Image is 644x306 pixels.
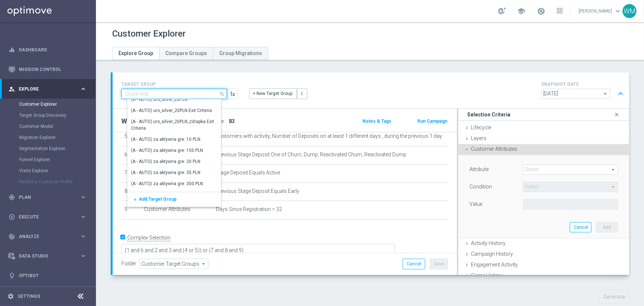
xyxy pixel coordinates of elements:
[127,234,171,241] label: Complex Selection
[127,145,225,156] div: Press SPACE to select this row.
[469,166,489,172] lable: Attribute
[118,50,153,56] span: Explore Group
[8,47,15,53] i: equalizer
[19,132,95,143] div: Migration Explorer
[19,121,95,132] div: Customer Model
[121,89,227,99] input: Quick find
[615,87,626,101] button: expand_less
[430,259,448,269] button: Save
[8,233,15,240] i: track_changes
[8,86,15,92] i: person_search
[127,156,225,167] div: Press SPACE to select this row.
[8,234,87,239] button: track_changes Analyze keyboard_arrow_right
[19,154,95,165] div: Funnel Explorer
[19,254,80,258] span: Data Studio
[469,201,482,207] label: Value
[19,135,77,140] a: Migration Explorer
[300,91,305,96] i: more_vert
[541,82,626,87] h4: SNAPSHOT DATE
[165,50,207,56] span: Compare Groups
[19,215,80,219] span: Execute
[19,146,77,152] a: Segmentation Explorer
[8,40,87,59] div: Dashboard
[517,7,525,15] span: school
[121,201,141,220] td: 9
[8,194,80,201] div: Plan
[19,234,80,239] span: Analyze
[131,107,212,114] div: (A - AUTO) uro_silver_20PLN Exit Criteria
[80,252,87,259] i: keyboard_arrow_right
[19,112,77,118] a: Target Group Discovery
[417,117,448,125] button: Run Campaign
[8,214,87,220] button: play_circle_outline Execute keyboard_arrow_right
[471,262,518,268] span: Engagement Activity
[19,101,77,107] a: Customer Explorer
[141,201,213,220] td: Customer Attributes
[80,194,87,201] i: keyboard_arrow_right
[127,192,138,207] button: add Add Target Group
[8,273,87,279] button: lightbulb Optibot
[131,158,200,165] div: (A - AUTO) za aktywna gre: 20 PLN
[19,110,95,121] div: Target Group Discovery
[467,111,510,118] h3: Selection Criteria
[8,233,80,240] div: Analyze
[613,110,620,120] i: close
[596,222,618,232] button: Add
[216,170,280,176] span: Stage Deposit Equals Active
[216,206,282,212] span: Days Since Registration = 32
[216,188,299,194] span: Previous Stage Deposit Equals Early
[471,135,486,141] span: Layers
[471,146,517,152] span: Customer Attributes
[19,168,77,174] a: Visits Explorer
[127,167,225,178] div: Press SPACE to select this row.
[80,233,87,240] i: keyboard_arrow_right
[578,6,623,17] a: [PERSON_NAME]keyboard_arrow_down
[8,86,80,92] div: Explore
[8,194,15,201] i: gps_fixed
[220,89,226,98] i: search
[127,116,225,134] div: Press SPACE to select this row.
[127,178,225,190] div: Press SPACE to select this row.
[121,80,620,101] div: TARGET GROUP search + New Target Group more_vert SNAPSHOT DATE arrow_drop_down expand_less
[8,194,87,200] button: gps_fixed Plan keyboard_arrow_right
[249,88,297,99] button: + New Target Group
[8,86,87,92] button: person_search Explore keyboard_arrow_right
[131,169,200,176] div: (A - AUTO) za aktywna gre: 35 PLN
[471,240,506,246] span: Activity History
[403,259,425,269] button: Cancel
[623,4,637,18] div: WM
[127,190,225,201] div: Press SPACE to select this row.
[8,67,87,72] div: Mission Control
[19,143,95,154] div: Segmentation Explorer
[131,136,200,143] div: (A - AUTO) za aktywna gre: 10 PLN
[80,85,87,92] i: keyboard_arrow_right
[8,214,15,220] i: play_circle_outline
[19,87,80,91] span: Explore
[216,133,442,139] span: Customers with activity, Number of Deposits on at least 1 different days , during the previous 1 day
[8,47,87,53] button: equalizer Dashboard
[229,118,235,124] span: 83
[471,125,491,130] span: Lifecycle
[112,47,268,60] ul: Tabs
[19,123,77,129] a: Customer Model
[80,213,87,220] i: keyboard_arrow_right
[127,105,225,116] div: Press SPACE to select this row.
[131,197,138,202] i: add
[7,293,14,300] i: settings
[131,147,203,154] div: (A - AUTO) za aktywna gre: 150 PLN
[131,180,203,187] div: (A - AUTO) za aktywna gre: 350 PLN
[18,294,40,299] a: Settings
[19,165,95,176] div: Visits Explorer
[19,176,95,187] div: Realtime Customer Profile
[131,191,196,198] div: (A - AUTO) za aktywną grę: 10 zł
[131,96,187,103] div: (A - AUTO) uro_silver_20PLN
[19,59,87,79] a: Mission Control
[471,251,513,257] span: Campaign History
[8,253,80,259] div: Data Studio
[362,117,392,125] button: Notes & Tags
